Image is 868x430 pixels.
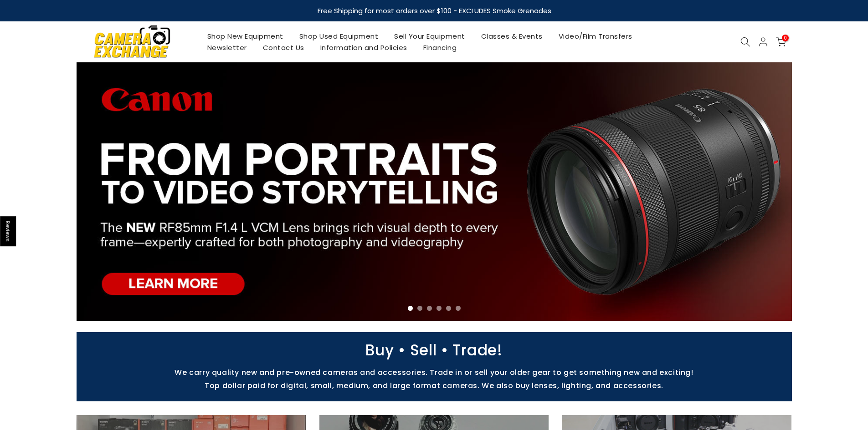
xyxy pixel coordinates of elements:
a: Newsletter [199,42,255,53]
a: Shop Used Equipment [291,30,386,42]
li: Page dot 5 [446,306,451,311]
li: Page dot 4 [437,306,442,311]
p: Top dollar paid for digital, small, medium, and large format cameras. We also buy lenses, lightin... [72,381,796,390]
a: Shop New Equipment [199,30,291,42]
li: Page dot 2 [417,306,422,311]
a: 0 [776,37,786,47]
a: Sell Your Equipment [386,30,473,42]
a: Classes & Events [473,30,550,42]
li: Page dot 6 [456,306,461,311]
li: Page dot 3 [427,306,432,311]
a: Financing [415,42,465,53]
a: Information and Policies [312,42,415,53]
span: 0 [782,35,789,41]
strong: Free Shipping for most orders over $100 - EXCLUDES Smoke Grenades [317,6,551,15]
a: Video/Film Transfers [550,30,640,42]
a: Contact Us [255,42,312,53]
p: Buy • Sell • Trade! [72,346,796,354]
li: Page dot 1 [408,306,413,311]
p: We carry quality new and pre-owned cameras and accessories. Trade in or sell your older gear to g... [72,368,796,377]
